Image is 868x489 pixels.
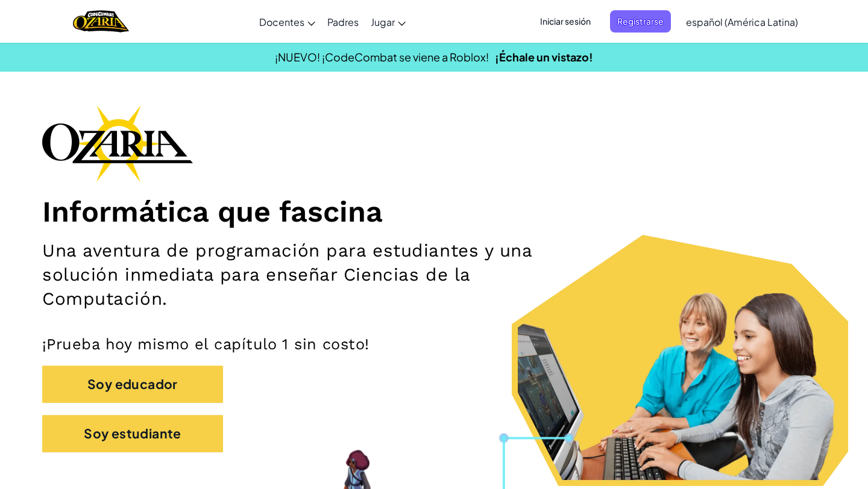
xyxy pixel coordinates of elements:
[371,16,395,28] span: Jugar
[42,194,826,229] h1: Informática que fascina
[73,9,129,34] a: Ozaria by CodeCombat logo
[42,366,223,403] button: Soy educador
[495,50,593,64] a: ¡Échale un vistazo!
[73,9,129,34] img: Home
[275,50,489,64] span: ¡NUEVO! ¡CodeCombat se viene a Roblox!
[365,5,412,38] a: Jugar
[610,10,671,33] button: Registrarse
[686,16,798,28] span: español (América Latina)
[42,335,826,354] p: ¡Prueba hoy mismo el capítulo 1 sin costo!
[253,5,321,38] a: Docentes
[42,238,567,311] h2: Una aventura de programación para estudiantes y una solución inmediata para enseñar Ciencias de l...
[533,10,598,33] button: Iniciar sesión
[321,5,365,38] a: Padres
[42,105,193,182] img: Ozaria branding logo
[680,5,804,38] a: español (América Latina)
[42,415,223,452] button: Soy estudiante
[259,16,304,28] span: Docentes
